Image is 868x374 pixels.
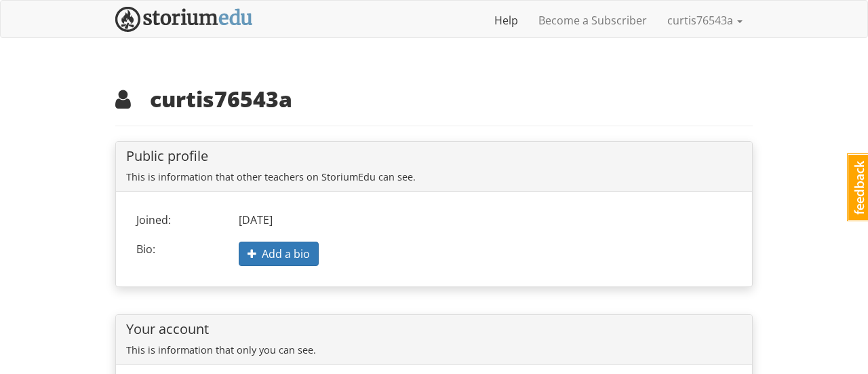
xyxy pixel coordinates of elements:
p: This is information that other teachers on StoriumEdu can see. [126,170,742,185]
h4: Public profile [126,149,742,164]
div: Joined: [126,212,229,228]
h4: Your account [126,322,742,337]
span: Add a bio [248,246,310,261]
a: Help [484,3,528,37]
img: StoriumEDU [115,7,253,32]
button: Add a bio [239,242,319,267]
p: This is information that only you can see. [126,343,742,358]
a: curtis76543a [657,3,753,37]
div: Bio: [126,242,229,257]
a: Become a Subscriber [528,3,657,37]
div: [DATE] [229,212,742,228]
h2: curtis76543a [115,87,753,111]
